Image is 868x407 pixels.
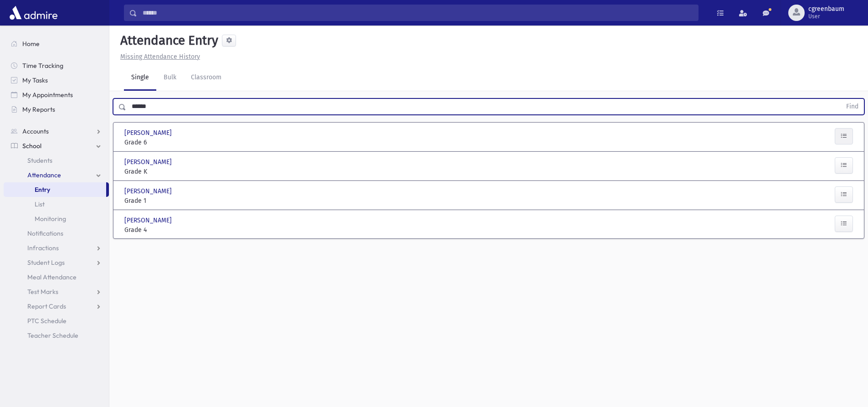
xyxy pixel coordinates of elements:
a: Accounts [4,124,109,139]
a: My Reports [4,102,109,117]
a: My Appointments [4,88,109,102]
span: Grade 4 [124,225,238,235]
span: Report Cards [27,302,66,310]
span: Grade 6 [124,138,238,147]
span: Test Marks [27,288,58,296]
span: Teacher Schedule [27,331,78,340]
a: Test Marks [4,284,109,299]
span: Grade K [124,167,238,176]
span: PTC Schedule [27,317,67,325]
a: Time Tracking [4,58,109,73]
span: cgreenbaum [808,5,844,13]
a: Students [4,153,109,168]
span: Meal Attendance [27,273,77,281]
a: Bulk [156,65,184,91]
h5: Attendance Entry [117,33,218,48]
span: School [22,142,41,150]
u: Missing Attendance History [120,53,200,61]
span: [PERSON_NAME] [124,186,174,196]
span: Infractions [27,244,59,252]
a: Home [4,36,109,51]
a: Student Logs [4,255,109,270]
a: PTC Schedule [4,314,109,328]
a: Missing Attendance History [117,53,200,61]
input: Search [137,5,698,21]
span: Grade 1 [124,196,238,206]
a: Monitoring [4,211,109,226]
img: AdmirePro [7,4,60,22]
a: Attendance [4,168,109,182]
span: Monitoring [35,215,66,223]
a: Classroom [184,65,229,91]
a: My Tasks [4,73,109,88]
span: Home [22,40,40,48]
a: List [4,197,109,211]
span: Notifications [27,229,63,237]
a: Notifications [4,226,109,241]
span: Accounts [22,127,49,135]
span: My Appointments [22,91,73,99]
a: Entry [4,182,106,197]
span: [PERSON_NAME] [124,128,174,138]
span: My Reports [22,105,55,113]
a: School [4,139,109,153]
span: Time Tracking [22,62,63,70]
span: My Tasks [22,76,48,84]
span: Student Logs [27,258,65,267]
a: Single [124,65,156,91]
a: Meal Attendance [4,270,109,284]
span: Students [27,156,52,165]
a: Teacher Schedule [4,328,109,343]
a: Infractions [4,241,109,255]
span: User [808,13,844,20]
span: Entry [35,185,50,194]
a: Report Cards [4,299,109,314]
span: Attendance [27,171,61,179]
span: List [35,200,45,208]
button: Find [841,99,864,114]
span: [PERSON_NAME] [124,157,174,167]
span: [PERSON_NAME] [124,216,174,225]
